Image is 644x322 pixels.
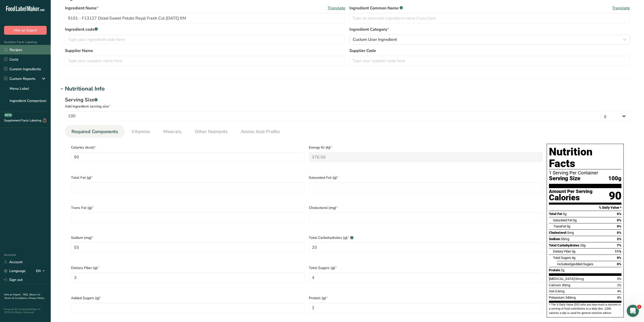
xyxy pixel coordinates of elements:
span: Required Components [71,128,118,135]
span: 0% [617,224,621,228]
input: Type your supplier name here [65,56,345,66]
span: 0g [563,212,566,216]
button: Hire an Expert [4,26,47,35]
span: 0.6mg [555,289,564,293]
span: Vitamins [131,128,150,135]
i: Trans [553,224,561,228]
span: 0% [617,212,621,216]
span: 55mg [561,237,569,241]
span: Energy KJ (kj) [309,145,543,150]
div: Nutritional Info [65,85,105,93]
span: 2g [561,268,564,272]
span: 0g [567,224,570,228]
a: About Us . [4,293,40,300]
label: Supplier Code [349,48,630,54]
span: 11% [615,249,621,253]
span: Total Carbohydrates (g) [309,235,543,240]
input: Type your supplier code here [349,56,630,66]
span: Dietary Fiber (g) [71,265,305,271]
button: Custom User Ingredient [349,34,630,45]
span: 4% [617,289,621,293]
div: Powered By FoodLabelMaker © 2025 All Rights Reserved [4,308,47,314]
span: Sodium [549,237,560,241]
div: Amount Per Serving [549,189,593,194]
span: 4g [572,256,575,260]
span: Added Sugars (g) [71,295,305,301]
span: 0mg [567,231,574,235]
span: Sodium (mg) [71,235,305,240]
span: Trans Fat (g) [71,205,305,210]
iframe: Intercom live chat [627,305,639,317]
section: % Daily Value * [549,205,621,211]
a: Privacy Policy [29,296,44,300]
span: 8% [617,296,621,299]
a: Language [4,266,26,275]
div: BETA [4,113,12,117]
span: Fat [553,224,566,228]
input: Type your serving size here [65,111,601,121]
span: Total Fat (g) [71,175,305,180]
span: 30mg [562,283,570,287]
span: Ingredient Name [65,5,98,11]
span: Total Sugars [553,256,571,260]
span: 0% [617,277,621,281]
span: 0g [573,218,577,222]
div: Custom Reports [4,76,35,81]
h1: Nutrition Facts [549,146,621,169]
div: Calories [549,194,593,201]
span: Cholesterol [549,231,566,235]
span: 2% [617,283,621,287]
span: Dietary Fiber [553,249,571,253]
span: Total Fat [549,212,562,216]
span: Total Carbohydrates [549,243,579,247]
span: Saturated Fat (g) [309,175,543,180]
span: 0% [617,218,621,222]
span: Amino Acid Profile [241,128,280,135]
span: Includes Added Sugars [557,262,593,266]
div: 90 [609,189,621,203]
input: Type your ingredient name here [65,13,345,23]
input: Type an alternate ingredient name if you have [349,13,630,23]
span: Calories (kcal) [71,145,305,150]
span: Potassium [549,296,565,299]
label: Ingredient code [65,26,345,32]
span: 0mcg [575,277,584,281]
span: Custom User Ingredient [353,37,397,43]
span: Protein [549,268,560,272]
span: Translate [328,5,345,11]
a: Hire an Expert . [4,293,22,296]
span: 7% [617,243,621,247]
div: Serving Size [65,96,630,104]
span: [MEDICAL_DATA] [549,277,575,281]
span: Cholesterol (mg) [309,205,543,210]
span: 100g [608,175,621,182]
input: Type your ingredient code here [65,34,345,45]
a: FAQ . [23,293,29,296]
span: 340mg [565,296,576,299]
div: EN [36,268,47,274]
span: 0% [617,256,621,260]
span: 0g [569,262,573,266]
span: Ingredient Common Name [349,5,403,11]
span: Minerals [163,128,182,135]
span: Iron [549,289,554,293]
span: Protein (g) [309,295,543,301]
span: 1 [637,305,641,309]
span: 0% [617,262,621,266]
span: 3g [572,249,575,253]
div: Add ingredient serving size [65,104,630,109]
div: 1 Serving Per Container [549,170,621,175]
span: Total Sugars (g) [309,265,543,271]
span: Saturated Fat [553,218,572,222]
span: 20g [580,243,585,247]
span: Translate [612,5,630,11]
span: Serving Size [549,175,580,182]
label: Supplier Name [65,48,345,54]
span: Other Nutrients [195,128,228,135]
span: 2% [617,237,621,241]
section: * The % Daily Value (DV) tells you how much a nutrient in a serving of food contributes to a dail... [549,303,621,315]
label: Ingredient Category [349,26,630,32]
span: Calcium [549,283,561,287]
a: Terms & Conditions . [4,296,29,300]
span: 0% [617,231,621,235]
